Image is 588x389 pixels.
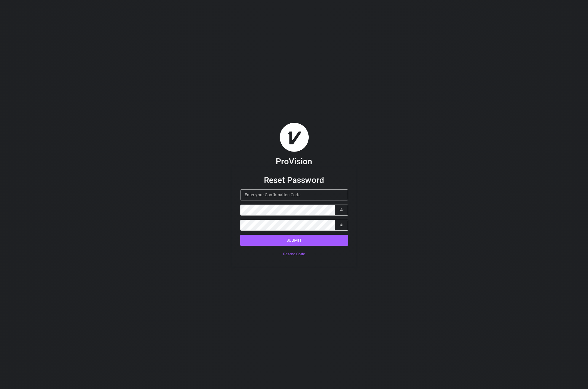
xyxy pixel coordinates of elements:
[240,189,348,200] input: Enter your Confirmation Code
[335,205,348,216] button: Show password
[240,175,348,185] h3: Reset Password
[240,250,348,259] button: Resend Code
[240,235,348,246] button: Submit
[335,220,348,231] button: Show password
[276,156,312,167] h3: ProVision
